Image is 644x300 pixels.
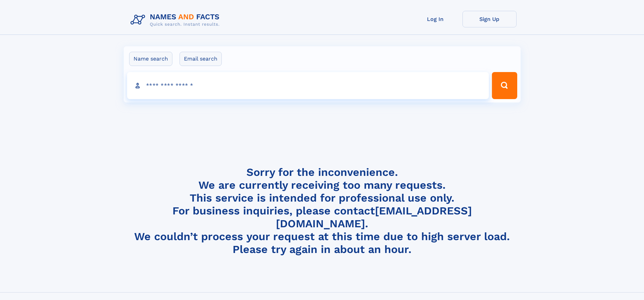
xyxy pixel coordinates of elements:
[128,11,225,29] img: Logo Names and Facts
[276,204,472,230] a: [EMAIL_ADDRESS][DOMAIN_NAME]
[408,11,462,27] a: Log In
[127,72,489,99] input: search input
[462,11,517,27] a: Sign Up
[492,72,517,99] button: Search Button
[128,166,517,256] h4: Sorry for the inconvenience. We are currently receiving too many requests. This service is intend...
[180,52,222,66] label: Email search
[129,52,172,66] label: Name search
